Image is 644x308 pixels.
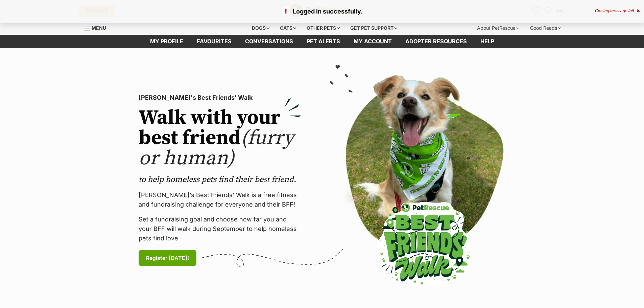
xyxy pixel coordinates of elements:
[139,174,301,185] p: to help homeless pets find their best friend.
[190,35,238,48] a: Favourites
[143,35,190,48] a: My profile
[345,21,402,35] div: Get pet support
[472,21,524,35] div: About PetRescue
[300,35,347,48] a: Pet alerts
[139,108,301,169] h2: Walk with your best friend
[525,21,566,35] div: Good Reads
[139,215,301,243] p: Set a fundraising goal and choose how far you and your BFF will walk during September to help hom...
[399,35,474,48] a: Adopter resources
[146,254,189,262] span: Register [DATE]!
[139,250,196,266] a: Register [DATE]!
[347,35,399,48] a: My account
[238,35,300,48] a: conversations
[139,93,301,102] p: [PERSON_NAME]'s Best Friends' Walk
[275,21,301,35] div: Cats
[92,25,106,31] span: Menu
[139,125,294,171] span: (furry or human)
[302,21,344,35] div: Other pets
[139,190,301,209] p: [PERSON_NAME]’s Best Friends' Walk is a free fitness and fundraising challenge for everyone and t...
[84,21,111,33] a: Menu
[474,35,501,48] a: Help
[247,21,274,35] div: Dogs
